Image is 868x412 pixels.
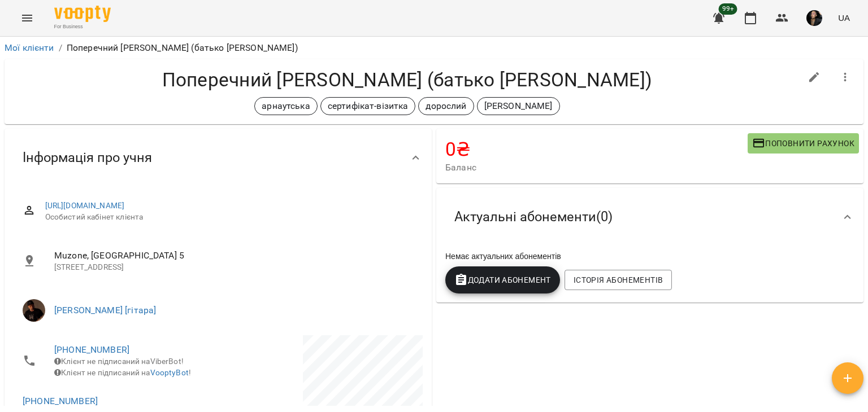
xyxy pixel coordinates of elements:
[14,5,41,32] button: Menu
[445,266,560,293] button: Додати Абонемент
[54,368,191,377] span: Клієнт не підписаний на !
[445,138,748,161] h4: 0 ₴
[574,273,663,287] span: Історія абонементів
[436,188,863,246] div: Актуальні абонементи(0)
[54,249,414,262] span: Muzone, [GEOGRAPHIC_DATA] 5
[445,161,748,174] span: Баланс
[254,97,317,115] div: арнаутська
[45,201,125,210] a: [URL][DOMAIN_NAME]
[454,208,613,226] span: Актуальні абонементи ( 0 )
[150,368,189,377] a: VooptyBot
[5,41,863,55] nav: breadcrumb
[54,23,111,30] span: For Business
[54,305,156,315] a: [PERSON_NAME] [гітара]
[565,270,672,290] button: Історія абонементів
[23,396,98,406] a: [PHONE_NUMBER]
[426,99,466,113] p: дорослий
[262,99,310,113] p: арнаутська
[443,248,857,264] div: Немає актуальних абонементів
[5,42,54,53] a: Мої клієнти
[484,99,553,113] p: [PERSON_NAME]
[59,41,62,55] li: /
[320,97,416,115] div: сертифікат-візитка
[54,262,414,273] p: [STREET_ADDRESS]
[748,133,859,154] button: Поповнити рахунок
[328,99,409,113] p: сертифікат-візитка
[418,97,474,115] div: дорослий
[834,7,854,28] button: UA
[14,68,801,91] h4: Поперечний [PERSON_NAME] (батько [PERSON_NAME])
[23,149,152,166] span: Інформація про учня
[67,41,298,55] p: Поперечний [PERSON_NAME] (батько [PERSON_NAME])
[838,12,850,24] span: UA
[54,357,184,366] span: Клієнт не підписаний на ViberBot!
[23,299,45,322] img: Антон [гітара]
[454,273,551,287] span: Додати Абонемент
[5,129,432,187] div: Інформація про учня
[752,137,854,150] span: Поповнити рахунок
[54,6,111,22] img: Voopty Logo
[806,10,822,26] img: 0e55e402c6d6ea647f310bbb168974a3.jpg
[45,212,414,223] span: Особистий кабінет клієнта
[719,3,737,15] span: 99+
[54,344,129,355] a: [PHONE_NUMBER]
[477,97,560,115] div: [PERSON_NAME]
